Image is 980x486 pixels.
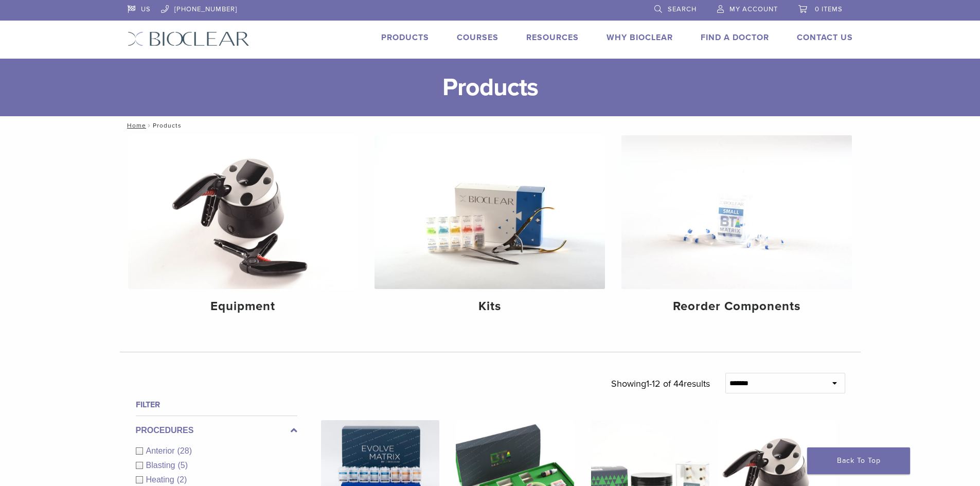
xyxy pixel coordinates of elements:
a: Resources [526,32,579,43]
a: Back To Top [807,447,910,474]
a: Home [124,122,146,129]
img: Reorder Components [621,135,852,289]
h4: Kits [383,297,597,316]
span: Heating [146,475,177,484]
h4: Filter [136,399,297,411]
nav: Products [120,116,861,135]
span: Anterior [146,446,177,455]
img: Kits [375,135,605,289]
p: Showing results [611,373,710,394]
span: / [146,123,153,128]
a: Equipment [128,135,359,322]
h4: Equipment [136,297,350,316]
span: 0 items [815,5,843,13]
label: Procedures [136,424,297,437]
span: Blasting [146,461,178,470]
span: (5) [177,461,188,470]
a: Products [381,32,429,43]
a: Courses [457,32,498,43]
a: Why Bioclear [607,32,673,43]
img: Bioclear [128,31,250,46]
span: (28) [177,446,192,455]
a: Reorder Components [621,135,852,322]
span: Search [668,5,697,13]
span: (2) [177,475,187,484]
h4: Reorder Components [630,297,844,316]
span: My Account [729,5,778,13]
a: Contact Us [797,32,853,43]
a: Kits [375,135,605,322]
a: Find A Doctor [701,32,769,43]
img: Equipment [128,135,359,289]
span: 1-12 of 44 [646,378,684,389]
